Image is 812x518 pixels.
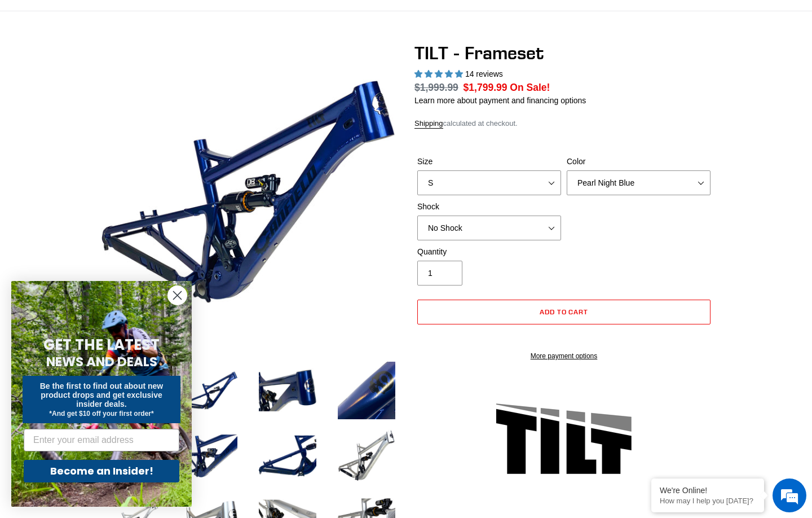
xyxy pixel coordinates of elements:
span: NEWS AND DEALS [46,353,157,371]
a: Learn more about payment and financing options [414,96,586,105]
img: Load image into Gallery viewer, TILT - Frameset [257,359,319,422]
a: More payment options [417,351,710,361]
label: Quantity [417,246,561,258]
span: On Sale! [510,80,550,95]
span: 5.00 stars [414,69,465,78]
button: Add to cart [417,300,710,324]
div: calculated at checkout. [414,118,713,129]
button: Close dialog [167,286,187,305]
img: Load image into Gallery viewer, TILT - Frameset [336,425,398,487]
span: Add to cart [540,308,589,316]
label: Size [417,156,561,168]
span: $1,799.99 [464,82,507,93]
img: Load image into Gallery viewer, TILT - Frameset [257,425,319,487]
s: $1,999.99 [414,82,458,93]
p: How may I help you today? [660,497,756,505]
input: Enter your email address [24,429,179,451]
button: Become an Insider! [24,460,179,482]
span: 14 reviews [465,69,503,78]
h1: TILT - Frameset [414,42,713,64]
label: Color [567,156,710,168]
img: Load image into Gallery viewer, TILT - Frameset [336,359,398,422]
span: Be the first to find out about new product drops and get exclusive insider deals. [40,381,164,409]
label: Shock [417,201,561,213]
img: Load image into Gallery viewer, TILT - Frameset [178,425,240,487]
img: Load image into Gallery viewer, TILT - Frameset [178,359,240,422]
div: We're Online! [660,486,756,495]
a: Shipping [414,119,443,129]
span: *And get $10 off your first order* [49,410,153,418]
span: GET THE LATEST [43,335,160,355]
